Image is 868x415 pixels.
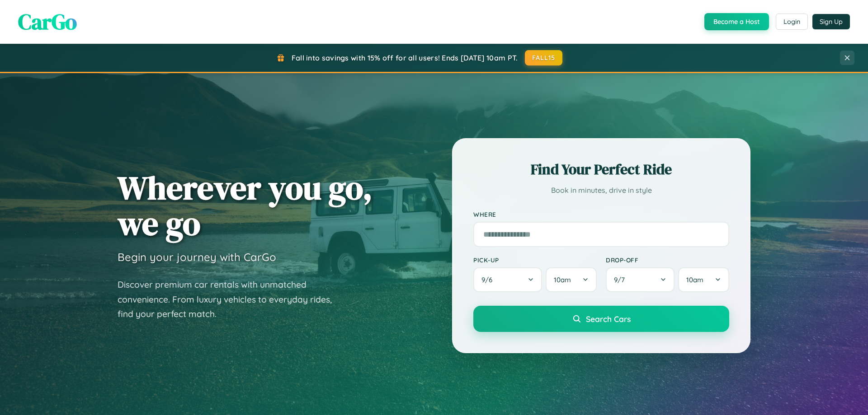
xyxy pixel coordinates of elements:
[473,159,729,179] h2: Find Your Perfect Ride
[118,250,276,264] h3: Begin your journey with CarGo
[554,275,571,284] span: 10am
[614,275,629,284] span: 9 / 7
[776,14,808,30] button: Login
[586,314,631,324] span: Search Cars
[686,275,703,284] span: 10am
[473,184,729,197] p: Book in minutes, drive in style
[18,7,77,37] span: CarGo
[473,210,729,218] label: Where
[546,267,597,292] button: 10am
[118,170,373,241] h1: Wherever you go, we go
[473,306,729,332] button: Search Cars
[704,13,769,30] button: Become a Host
[473,256,597,264] label: Pick-up
[118,277,344,322] p: Discover premium car rentals with unmatched convenience. From luxury vehicles to everyday rides, ...
[525,50,563,65] button: FALL15
[292,53,518,62] span: Fall into savings with 15% off for all users! Ends [DATE] 10am PT.
[473,267,542,292] button: 9/6
[812,14,850,29] button: Sign Up
[606,267,675,292] button: 9/7
[481,275,497,284] span: 9 / 6
[606,256,729,264] label: Drop-off
[678,267,729,292] button: 10am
